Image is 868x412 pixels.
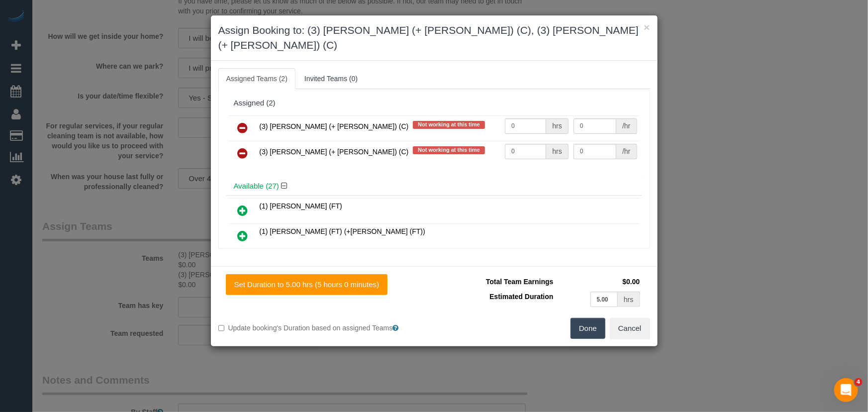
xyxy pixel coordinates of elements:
h4: Available (27) [234,182,635,191]
span: Estimated Duration [489,293,553,301]
button: × [644,22,650,32]
div: /hr [616,118,637,134]
span: (1) [PERSON_NAME] (FT) [260,202,342,210]
td: Total Team Earnings [442,274,556,289]
span: 4 [855,378,863,386]
span: (3) [PERSON_NAME] (+ [PERSON_NAME]) (C) [260,148,409,156]
a: Assigned Teams (2) [218,68,295,89]
div: hrs [546,118,568,134]
div: /hr [616,144,637,159]
iframe: Intercom live chat [834,378,858,402]
label: Update booking's Duration based on assigned Teams [218,323,427,333]
div: hrs [546,144,568,159]
div: Assigned (2) [234,99,635,107]
input: Update booking's Duration based on assigned Teams [218,325,225,331]
button: Set Duration to 5.00 hrs (5 hours 0 minutes) [226,274,388,295]
h3: Assign Booking to: (3) [PERSON_NAME] (+ [PERSON_NAME]) (C), (3) [PERSON_NAME] (+ [PERSON_NAME]) (C) [218,23,650,53]
span: (3) [PERSON_NAME] (+ [PERSON_NAME]) (C) [260,122,409,130]
button: Done [571,318,605,339]
button: Cancel [610,318,650,339]
span: Not working at this time [413,121,485,129]
span: Not working at this time [413,146,485,154]
span: (1) [PERSON_NAME] (FT) (+[PERSON_NAME] (FT)) [260,227,425,235]
div: hrs [618,292,640,307]
a: Invited Teams (0) [296,68,366,89]
td: $0.00 [556,274,643,289]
